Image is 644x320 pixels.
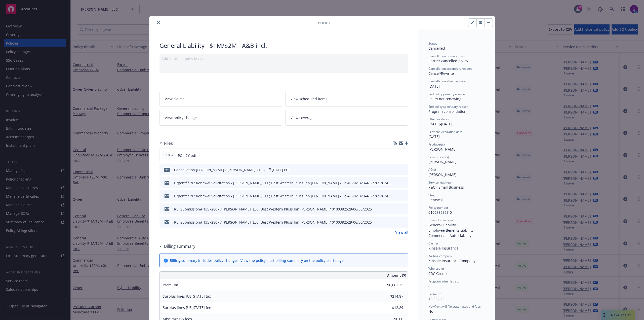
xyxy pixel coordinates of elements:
div: Cancellation [PERSON_NAME] - [PERSON_NAME] - GL - Eff [DATE].PDF [174,167,290,172]
span: PDF [164,168,170,171]
span: Writing company [428,254,452,258]
span: Effective dates [428,117,449,121]
span: No [428,309,433,314]
span: [PERSON_NAME] [428,172,457,177]
span: Policy number [428,205,448,210]
span: Kinsale Insurance Company [428,258,475,263]
div: Files [159,140,173,147]
span: Cancel/Rewrite [428,71,454,76]
span: End policy secondary reason [428,104,468,109]
button: close [155,20,162,26]
span: [PERSON_NAME] [428,159,457,164]
span: POLICY.pdf [178,153,196,158]
span: Service lead team [428,180,454,185]
a: View scheduled items [285,91,408,107]
span: Service lead(s) [428,155,449,159]
div: Billing summary includes policy changes. View the policy start billing summary on the . [170,258,345,263]
span: Program administrator [428,279,461,283]
button: preview file [402,206,406,212]
span: Cancellation secondary reason [428,66,472,71]
h3: Billing summary [164,243,195,250]
span: Status [428,41,437,46]
h3: Files [164,140,173,147]
span: Previous expiration date [428,130,462,134]
span: View policy changes [165,115,198,120]
button: download file [394,167,398,172]
span: Surplus lines [US_STATE] tax [163,294,211,299]
span: Wholesaler [428,266,444,271]
button: preview file [402,220,406,225]
span: Stage [428,193,436,197]
div: Add internal notes here... [162,56,406,61]
span: Carrier [428,241,438,245]
input: 0.00 [374,304,406,311]
span: Premium [163,282,178,287]
span: Cancelled [428,46,445,51]
a: View coverage [285,110,408,126]
a: View all [395,230,408,235]
button: download file [394,220,398,225]
span: View scheduled items [291,96,327,101]
div: Urgent**RE: Renewal Solicitation - [PERSON_NAME], LLC; Best Western Pluss Inn [PERSON_NAME] - Pol... [174,193,392,199]
span: Cancellation effective date [428,79,466,83]
span: [DATE] [428,134,440,139]
span: Premium [428,292,441,296]
div: General Liability - $1M/$2M - A&B incl. [159,41,408,50]
button: preview file [402,193,406,199]
input: 0.00 [374,293,406,300]
button: download file [394,180,398,186]
div: Commercial Auto Liability [428,233,485,238]
span: Cancellation primary reason [428,54,468,58]
span: View coverage [291,115,314,120]
input: 0.00 [374,281,406,289]
div: Employee Benefits Liability [428,228,485,233]
span: Newfront will file state taxes and fees [428,304,481,309]
span: AC(s) [428,167,436,172]
span: Surplus lines [US_STATE] fee [163,305,211,310]
span: [PERSON_NAME] [428,147,457,152]
span: Producer(s) [428,142,445,147]
a: View policy changes [159,110,283,126]
span: CRC Group [428,271,447,276]
div: [DATE] - [DATE] [428,117,485,127]
span: End policy primary reason [428,92,465,96]
span: 0100382529-0 [428,210,452,215]
button: preview file [401,153,406,158]
span: Policy not renewing [428,96,461,101]
span: - [428,284,430,289]
span: [DATE] [428,84,440,89]
a: policy start page [316,258,344,263]
button: preview file [402,167,406,172]
span: Amount ($) [387,273,406,278]
button: download file [393,153,397,158]
span: Program consolidation [428,109,466,114]
div: General Liability [428,222,485,228]
div: RE: Submission# 13572807 / [PERSON_NAME], LLC; Best Western Pluss Inn [PERSON_NAME] / 0100382529-... [174,220,372,225]
span: Policy [318,20,330,25]
span: $6,662.25 [428,296,445,301]
button: preview file [402,180,406,186]
span: Renewal [428,197,443,202]
span: Kinsale Insurance [428,246,459,251]
button: download file [394,206,398,212]
span: Policy [164,153,174,158]
span: Lines of coverage [428,218,453,222]
button: download file [394,193,398,199]
span: P&C - Small Business [428,185,464,190]
span: Carrier cancelled policy [428,58,468,63]
span: View claims [165,96,184,101]
a: View claims [159,91,283,107]
div: Urgent**RE: Renewal Solicitation - [PERSON_NAME], LLC; Best Western Pluss Inn [PERSON_NAME] - Pol... [174,180,392,186]
div: RE: Submission# 13572807 / [PERSON_NAME], LLC; Best Western Pluss Inn [PERSON_NAME] / 0100382529-... [174,206,372,212]
div: Billing summary [159,243,195,250]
